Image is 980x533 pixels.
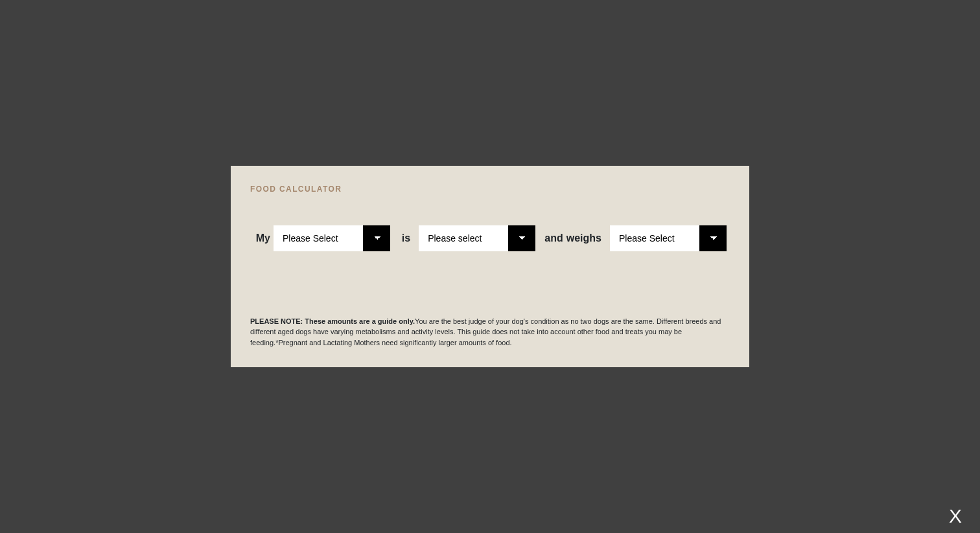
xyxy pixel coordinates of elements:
[250,317,415,325] b: PLEASE NOTE: These amounts are a guide only.
[544,232,601,244] span: weighs
[250,185,730,193] h4: FOOD CALCULATOR
[402,232,410,244] span: is
[544,232,566,244] span: and
[256,232,270,244] span: My
[944,505,967,527] div: X
[250,316,730,348] p: You are the best judge of your dog's condition as no two dogs are the same. Different breeds and ...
